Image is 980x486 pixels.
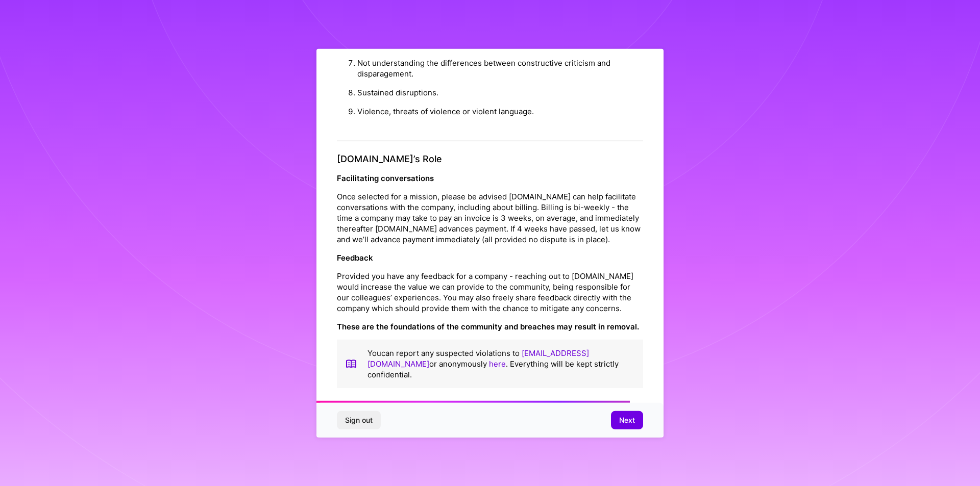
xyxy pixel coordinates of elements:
[357,83,643,102] li: Sustained disruptions.
[345,415,373,425] span: Sign out
[337,271,643,314] p: Provided you have any feedback for a company - reaching out to [DOMAIN_NAME] would increase the v...
[489,359,506,369] a: here
[357,102,643,121] li: Violence, threats of violence or violent language.
[337,411,381,429] button: Sign out
[345,348,357,380] img: book icon
[337,253,373,263] strong: Feedback
[337,191,643,245] p: Once selected for a mission, please be advised [DOMAIN_NAME] can help facilitate conversations wi...
[367,348,635,380] p: You can report any suspected violations to or anonymously . Everything will be kept strictly conf...
[611,411,643,429] button: Next
[337,173,434,183] strong: Facilitating conversations
[367,348,589,369] a: [EMAIL_ADDRESS][DOMAIN_NAME]
[357,54,643,83] li: Not understanding the differences between constructive criticism and disparagement.
[619,415,635,425] span: Next
[337,322,639,331] strong: These are the foundations of the community and breaches may result in removal.
[337,154,643,165] h4: [DOMAIN_NAME]’s Role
